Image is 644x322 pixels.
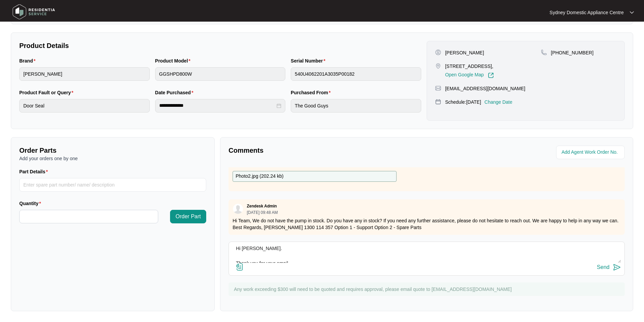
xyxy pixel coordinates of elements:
[236,263,244,271] img: file-attachment-doc.svg
[630,11,634,14] img: dropdown arrow
[19,89,76,96] label: Product Fault or Query
[597,263,621,272] button: Send
[155,89,196,96] label: Date Purchased
[232,245,621,263] textarea: Hi [PERSON_NAME]. Thank you for your email. Yes, we do have Pump# SP21052 in stock. But additiona...
[541,49,547,55] img: map-pin
[435,63,441,69] img: map-pin
[19,41,421,50] p: Product Details
[597,264,610,270] div: Send
[247,210,278,215] p: [DATE] 09:48 AM
[233,217,621,231] p: Hi Team, We do not have the pump in stock. Do you have any in stock? If you need any further assi...
[488,72,494,78] img: Link-External
[175,213,201,221] span: Order Part
[236,173,284,180] p: Photo2.jpg ( 202.24 kb )
[19,146,206,155] p: Order Parts
[435,49,441,55] img: user-pin
[19,155,206,162] p: Add your orders one by one
[10,2,57,22] img: residentia service logo
[291,57,328,64] label: Serial Number
[20,210,158,223] input: Quantity
[170,210,206,223] button: Order Part
[291,67,421,81] input: Serial Number
[435,85,441,91] img: map-pin
[155,67,286,81] input: Product Model
[19,200,44,207] label: Quantity
[445,99,481,105] p: Schedule: [DATE]
[19,57,38,64] label: Brand
[445,85,525,92] p: [EMAIL_ADDRESS][DOMAIN_NAME]
[19,99,150,113] input: Product Fault or Query
[19,178,206,192] input: Part Details
[550,9,624,16] p: Sydney Domestic Appliance Centre
[291,99,421,113] input: Purchased From
[159,102,276,109] input: Date Purchased
[562,148,621,156] input: Add Agent Work Order No.
[247,203,277,209] p: Zendesk Admin
[435,99,441,105] img: map-pin
[484,99,512,105] p: Change Date
[155,57,193,64] label: Product Model
[445,72,494,78] a: Open Google Map
[613,263,621,271] img: send-icon.svg
[229,146,422,155] p: Comments
[445,63,494,70] p: [STREET_ADDRESS],
[19,67,150,81] input: Brand
[233,204,243,214] img: user.svg
[234,286,621,293] p: Any work exceeding $300 will need to be quoted and requires approval, please email quote to [EMAI...
[551,49,594,56] p: [PHONE_NUMBER]
[445,49,484,56] p: [PERSON_NAME]
[19,168,51,175] label: Part Details
[291,89,333,96] label: Purchased From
